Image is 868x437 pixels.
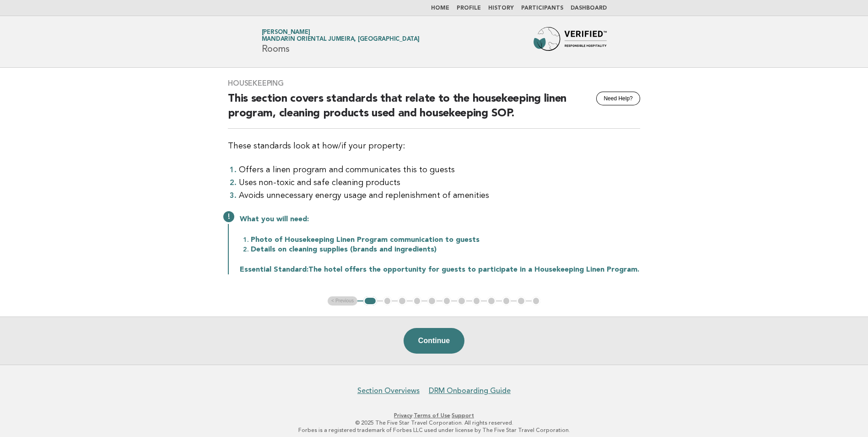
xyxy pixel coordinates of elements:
[240,215,640,224] p: What you will need:
[262,29,420,42] a: [PERSON_NAME]Mandarin Oriental Jumeira, [GEOGRAPHIC_DATA]
[154,426,714,434] p: Forbes is a registered trademark of Forbes LLC used under license by The Five Star Travel Corpora...
[357,386,420,395] a: Section Overviews
[414,412,450,419] a: Terms of Use
[363,296,377,306] button: 1
[262,37,420,43] span: Mandarin Oriental Jumeira, [GEOGRAPHIC_DATA]
[239,189,640,202] li: Avoids unnecessary energy usage and replenishment of amenities
[240,266,308,273] strong: Essential Standard:
[457,5,481,11] a: Profile
[596,92,640,105] button: Need Help?
[154,412,714,419] p: · ·
[239,164,640,176] li: Offers a linen program and communicates this to guests
[431,5,449,11] a: Home
[251,245,640,254] li: Details on cleaning supplies (brands and ingredients)
[488,5,514,11] a: History
[404,328,464,354] button: Continue
[521,5,563,11] a: Participants
[154,419,714,426] p: © 2025 The Five Star Travel Corporation. All rights reserved.
[429,386,511,395] a: DRM Onboarding Guide
[228,79,640,88] h3: Housekeeping
[228,92,640,129] h2: This section covers standards that relate to the housekeeping linen program, cleaning products us...
[239,176,640,189] li: Uses non-toxic and safe cleaning products
[452,412,474,419] a: Support
[240,265,640,274] p: The hotel offers the opportunity for guests to participate in a Housekeeping Linen Program.
[571,5,607,11] a: Dashboard
[262,30,420,54] h1: Rooms
[394,412,412,419] a: Privacy
[251,235,640,245] li: Photo of Housekeeping Linen Program communication to guests
[534,27,607,56] img: Forbes Travel Guide
[228,140,640,153] p: These standards look at how/if your property:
